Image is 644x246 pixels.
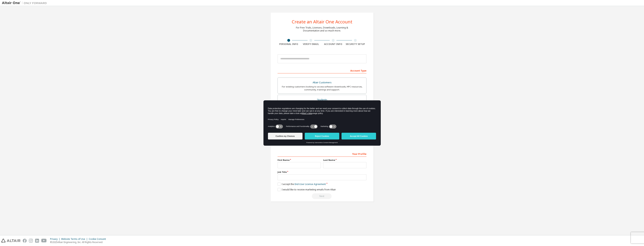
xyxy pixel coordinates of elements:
img: linkedin.svg [35,239,39,243]
img: altair_logo.svg [1,239,20,243]
div: For existing customers looking to access software downloads, HPC resources, community, trainings ... [280,85,364,91]
div: Cookie Consent [89,238,108,241]
img: Altair One [2,1,49,5]
div: Account Info [322,43,344,46]
div: Read and acccept EULA to continue [278,193,366,199]
div: Website Terms of Use [61,238,89,241]
div: Privacy [50,238,61,241]
label: I would like to receive marketing emails from Altair [278,188,336,191]
label: Last Name [323,159,366,162]
img: youtube.svg [41,239,47,243]
label: First Name [278,159,321,162]
div: Account Type [278,67,366,73]
label: Job Title [278,171,366,174]
div: For Free Trials, Licenses, Downloads, Learning & Documentation and so much more. [296,26,348,32]
div: Verify Email [300,43,322,46]
img: instagram.svg [29,239,33,243]
div: Altair Customers [280,80,364,85]
p: © 2025 Altair Engineering, Inc. All Rights Reserved. [50,241,108,244]
div: Personal Info [278,43,300,46]
div: Security Setup [344,43,367,46]
div: Your Profile [278,151,366,157]
label: I accept the [278,183,326,186]
img: facebook.svg [23,239,27,243]
a: End-User License Agreement [295,183,326,186]
div: Create an Altair One Account [292,19,352,24]
div: Students [280,97,364,102]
